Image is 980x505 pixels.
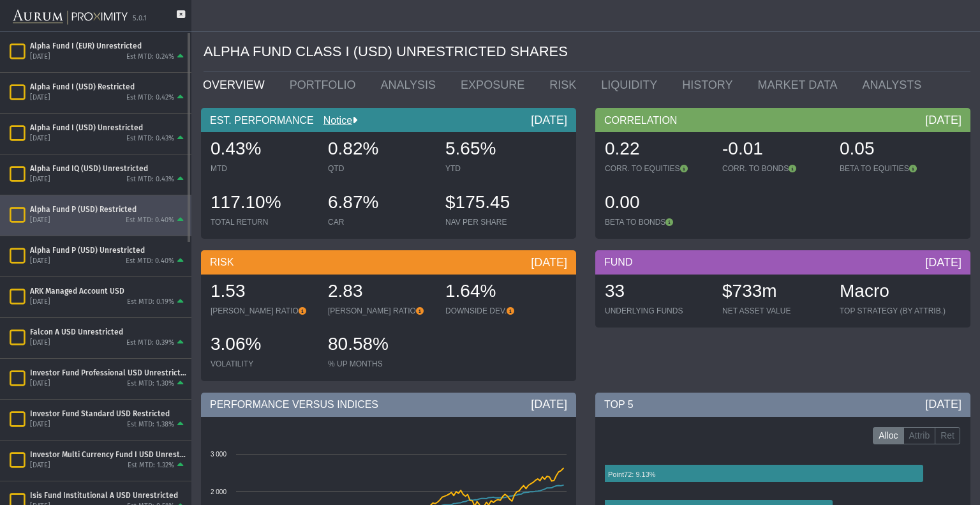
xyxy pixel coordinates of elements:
div: Est MTD: 0.43% [126,134,174,144]
div: 1.64% [445,279,550,306]
div: Alpha Fund I (EUR) Unrestricted [30,41,186,51]
a: MARKET DATA [748,72,853,98]
div: [DATE] [925,255,961,270]
div: Est MTD: 1.30% [127,379,174,389]
div: -0.01 [722,137,827,163]
div: Notice [314,114,357,128]
div: 5.65% [445,137,550,163]
a: ANALYSIS [371,72,451,98]
div: VOLATILITY [211,359,315,369]
div: [DATE] [30,338,50,348]
div: Alpha Fund P (USD) Restricted [30,204,186,215]
div: CAR [328,217,433,227]
text: 2 000 [211,488,226,495]
div: Est MTD: 0.39% [126,338,174,348]
div: [DATE] [925,112,961,128]
div: NET ASSET VALUE [722,306,827,316]
div: CORRELATION [595,108,970,132]
div: $175.45 [445,190,550,217]
div: Alpha Fund I (USD) Restricted [30,82,186,92]
div: 0.05 [840,137,944,163]
div: Alpha Fund IQ (USD) Unrestricted [30,163,186,174]
a: HISTORY [672,72,748,98]
span: 0.82% [328,139,378,158]
div: 80.58% [328,332,433,359]
label: Attrib [903,427,936,445]
div: [DATE] [30,134,50,144]
div: NAV PER SHARE [445,217,550,227]
div: Est MTD: 0.40% [126,257,174,266]
div: [DATE] [30,461,50,471]
div: Macro [840,279,946,306]
div: 117.10% [211,190,315,217]
div: [DATE] [30,298,50,307]
div: Est MTD: 1.32% [128,461,174,471]
div: [DATE] [925,396,961,412]
div: YTD [445,163,550,174]
div: [DATE] [531,112,567,128]
div: TOP STRATEGY (BY ATTRIB.) [840,306,946,316]
div: [DATE] [30,93,50,103]
a: Notice [314,115,352,126]
label: Ret [935,427,960,445]
img: Aurum-Proximity%20white.svg [13,3,128,31]
div: ARK Managed Account USD [30,286,186,296]
text: 3 000 [211,451,226,458]
div: TOP 5 [595,393,970,417]
label: Alloc [873,427,903,445]
div: BETA TO EQUITIES [840,163,944,174]
div: [DATE] [30,216,50,225]
a: ANALYSTS [853,72,937,98]
div: 6.87% [328,190,433,217]
div: [DATE] [30,52,50,62]
a: PORTFOLIO [280,72,371,98]
div: 5.0.1 [133,14,147,24]
div: Alpha Fund I (USD) Unrestricted [30,123,186,133]
div: Investor Fund Standard USD Restricted [30,409,186,419]
div: $733m [722,279,827,306]
div: CORR. TO BONDS [722,163,827,174]
div: % UP MONTHS [328,359,433,369]
div: [DATE] [30,420,50,430]
div: EST. PERFORMANCE [201,108,576,132]
div: RISK [201,250,576,275]
div: Alpha Fund P (USD) Unrestricted [30,245,186,255]
div: [PERSON_NAME] RATIO [211,306,315,316]
div: Est MTD: 0.42% [126,93,174,103]
div: MTD [211,163,315,174]
div: 1.53 [211,279,315,306]
div: Est MTD: 0.19% [127,298,174,307]
div: [DATE] [30,379,50,389]
a: OVERVIEW [193,72,280,98]
div: ALPHA FUND CLASS I (USD) UNRESTRICTED SHARES [204,32,970,72]
div: TOTAL RETURN [211,217,315,227]
div: 2.83 [328,279,433,306]
div: 3.06% [211,332,315,359]
div: Est MTD: 0.40% [126,216,174,225]
div: Falcon A USD Unrestricted [30,327,186,337]
div: [DATE] [531,255,567,270]
a: LIQUIDITY [591,72,672,98]
text: Point72: 9.13% [608,471,656,478]
div: BETA TO BONDS [605,217,709,227]
div: Isis Fund Institutional A USD Unrestricted [30,490,186,501]
div: DOWNSIDE DEV. [445,306,550,316]
div: 33 [605,279,709,306]
div: Investor Multi Currency Fund I USD Unrestricted [30,449,186,460]
div: PERFORMANCE VERSUS INDICES [201,393,576,417]
a: EXPOSURE [451,72,540,98]
div: Est MTD: 1.38% [127,420,174,430]
div: [DATE] [30,257,50,266]
div: CORR. TO EQUITIES [605,163,709,174]
div: [DATE] [30,175,50,185]
div: QTD [328,163,433,174]
a: RISK [540,72,591,98]
span: 0.22 [605,139,640,158]
span: 0.43% [211,139,261,158]
div: UNDERLYING FUNDS [605,306,709,316]
div: Est MTD: 0.24% [126,52,174,62]
div: FUND [595,250,970,275]
div: Investor Fund Professional USD Unrestricted [30,368,186,378]
div: [PERSON_NAME] RATIO [328,306,433,316]
div: 0.00 [605,190,709,217]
